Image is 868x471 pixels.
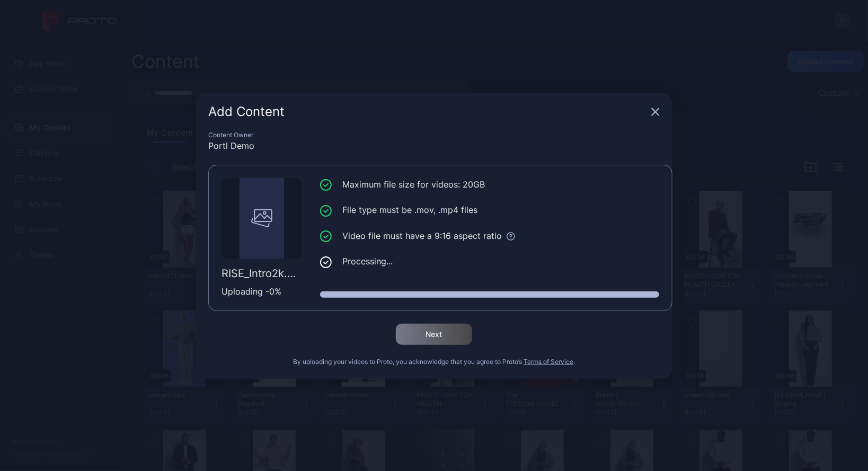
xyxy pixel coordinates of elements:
div: By uploading your videos to Proto, you acknowledge that you agree to Proto’s . [208,358,660,366]
div: Add Content [208,105,647,118]
div: Content Owner [208,131,660,139]
li: File type must be .mov, .mp4 files [320,203,659,217]
li: Processing... [320,255,659,268]
li: Video file must have a 9:16 aspect ratio [320,229,659,243]
div: RISE_Intro2k.mp4 [222,267,302,280]
div: Next [426,330,442,339]
div: Uploading - 0 % [222,285,302,298]
button: Terms of Service [524,358,573,366]
button: Next [396,324,472,345]
li: Maximum file size for videos: 20GB [320,178,659,191]
div: Portl Demo [208,139,660,152]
